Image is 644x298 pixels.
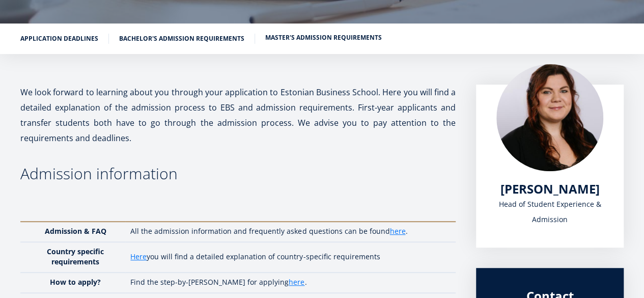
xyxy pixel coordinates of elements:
[496,64,603,171] img: liina reimann
[265,33,382,43] a: Master's admission requirements
[50,277,101,287] strong: How to apply?
[130,252,147,262] a: Here
[47,247,104,266] strong: Country specific requirements
[119,34,244,44] a: Bachelor's admission requirements
[20,166,456,181] h3: Admission information
[389,226,405,236] a: here
[125,222,456,242] td: All the admission information and frequently asked questions can be found .
[500,181,600,197] a: [PERSON_NAME]
[500,180,600,197] span: [PERSON_NAME]
[496,197,603,227] div: Head of Student Experience & Admission
[125,242,456,273] td: you will find a detailed explanation of country-specific requirements
[20,85,456,146] p: We look forward to learning about you through your application to Estonian Business School. Here ...
[20,34,98,44] a: Application deadlines
[130,277,445,287] p: Find the step-by-[PERSON_NAME] for applying .
[289,277,304,287] a: here
[45,226,106,236] strong: Admission & FAQ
